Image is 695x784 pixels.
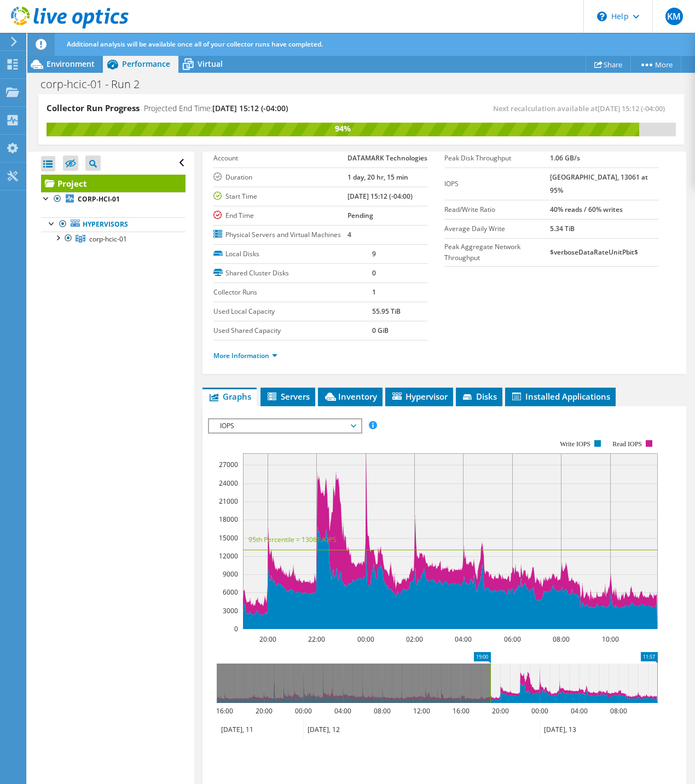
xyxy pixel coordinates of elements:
label: Average Daily Write [444,223,550,234]
span: Disks [461,391,497,402]
a: More Information [213,351,277,360]
text: 20:00 [259,635,276,644]
b: 40% reads / 60% writes [550,205,623,214]
label: Used Local Capacity [213,306,372,317]
b: [GEOGRAPHIC_DATA], 13061 at 95% [550,172,648,195]
a: CORP-HCI-01 [41,192,186,206]
text: 04:00 [571,706,588,716]
text: 08:00 [374,706,391,716]
label: Shared Cluster Disks [213,268,372,279]
b: $verboseDataRateUnitPbit$ [550,247,638,257]
span: Graphs [208,391,251,402]
span: IOPS [215,419,355,433]
span: [DATE] 15:12 (-04:00) [212,103,288,113]
span: [DATE] 15:12 (-04:00) [598,103,665,113]
text: 10:00 [602,635,619,644]
text: 00:00 [531,706,548,716]
span: KM [665,8,683,25]
span: Performance [122,59,170,69]
a: Project [41,175,186,192]
span: Installed Applications [511,391,610,402]
text: 08:00 [553,635,570,644]
text: 24000 [219,479,238,488]
a: Hypervisors [41,217,186,232]
text: 12000 [219,551,238,561]
label: Read/Write Ratio [444,204,550,215]
text: 08:00 [610,706,627,716]
text: 16:00 [216,706,233,716]
label: Peak Disk Throughput [444,153,550,164]
b: [DATE] 15:12 (-04:00) [347,192,413,201]
b: 0 GiB [372,326,389,335]
text: 00:00 [357,635,374,644]
text: 9000 [223,569,238,579]
span: Virtual [198,59,223,69]
div: 94% [47,123,639,135]
label: Used Shared Capacity [213,325,372,336]
span: Inventory [323,391,377,402]
h4: Projected End Time: [144,102,288,114]
text: 21000 [219,497,238,506]
text: 95th Percentile = 13061 IOPS [248,535,337,544]
a: Share [586,56,631,73]
text: 04:00 [455,635,472,644]
span: Next recalculation available at [493,103,670,113]
label: Peak Aggregate Network Throughput [444,241,550,263]
text: 12:00 [413,706,430,716]
text: 15000 [219,533,238,543]
text: 20:00 [492,706,509,716]
label: Physical Servers and Virtual Machines [213,229,347,240]
b: 55.95 TiB [372,307,401,316]
b: 0 [372,268,376,278]
svg: \n [597,11,607,21]
text: Write IOPS [560,440,590,448]
b: 1.06 GB/s [550,153,580,163]
label: End Time [213,210,347,221]
text: 27000 [219,460,238,469]
text: 6000 [223,587,238,597]
text: 02:00 [406,635,423,644]
span: Hypervisor [391,391,448,402]
b: Pending [347,211,373,220]
a: corp-hcic-01 [41,232,186,246]
label: IOPS [444,178,550,189]
text: 00:00 [295,706,312,716]
text: 16:00 [453,706,470,716]
text: 18000 [219,515,238,524]
text: 06:00 [504,635,521,644]
b: CORP-HCI-01 [78,194,120,204]
span: Environment [47,59,95,69]
span: Additional analysis will be available once all of your collector runs have completed. [67,39,323,49]
b: 4 [347,230,351,239]
label: Duration [213,172,347,183]
text: 04:00 [334,706,351,716]
span: Servers [266,391,310,402]
span: corp-hcic-01 [89,234,127,244]
b: DATAMARK Technologies [347,153,427,163]
label: Local Disks [213,249,372,260]
b: 9 [372,249,376,258]
a: More [630,56,681,73]
b: 1 [372,287,376,297]
b: 1 day, 20 hr, 15 min [347,172,408,182]
h1: corp-hcic-01 - Run 2 [36,78,157,90]
label: Collector Runs [213,287,372,298]
text: Read IOPS [612,440,642,448]
text: 3000 [223,606,238,615]
label: Start Time [213,191,347,202]
b: 5.34 TiB [550,224,575,233]
label: Account [213,153,347,164]
text: 0 [234,624,238,633]
text: 22:00 [308,635,325,644]
text: 20:00 [256,706,273,716]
